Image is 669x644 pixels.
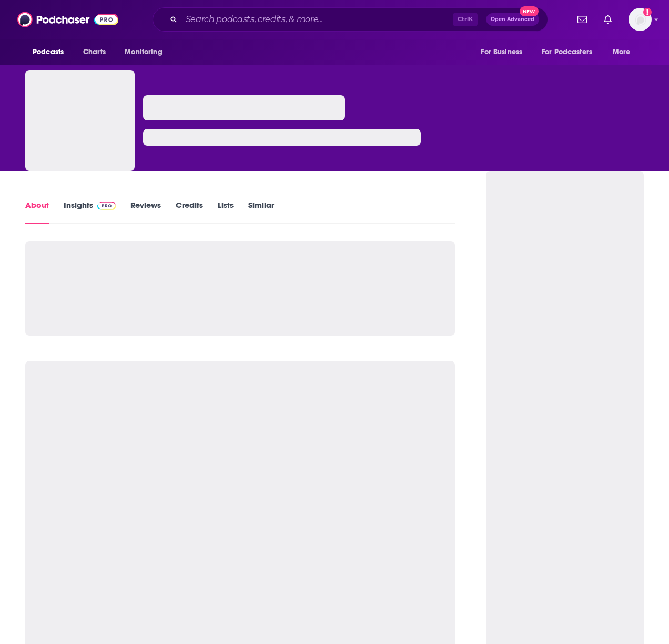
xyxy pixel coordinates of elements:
[117,42,176,62] button: open menu
[17,9,118,29] img: Podchaser - Follow, Share and Rate Podcasts
[520,6,539,16] span: New
[153,7,548,32] div: Search podcasts, credits, & more...
[130,200,161,224] a: Reviews
[97,202,116,210] img: Podchaser Pro
[486,13,539,26] button: Open AdvancedNew
[542,45,592,59] span: For Podcasters
[76,42,112,62] a: Charts
[629,8,652,31] button: Show profile menu
[453,13,478,26] span: Ctrl K
[181,11,453,28] input: Search podcasts, credits, & more...
[25,200,49,224] a: About
[25,42,77,62] button: open menu
[481,45,522,59] span: For Business
[218,200,234,224] a: Lists
[125,45,162,59] span: Monitoring
[613,45,631,59] span: More
[600,11,616,28] a: Show notifications dropdown
[491,17,534,22] span: Open Advanced
[643,8,652,16] svg: Add a profile image
[473,42,535,62] button: open menu
[535,42,607,62] button: open menu
[64,200,116,224] a: InsightsPodchaser Pro
[176,200,203,224] a: Credits
[573,11,591,28] a: Show notifications dropdown
[605,42,644,62] button: open menu
[629,8,652,31] img: User Profile
[83,45,106,59] span: Charts
[248,200,274,224] a: Similar
[33,45,64,59] span: Podcasts
[629,8,652,31] span: Logged in as mresewehr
